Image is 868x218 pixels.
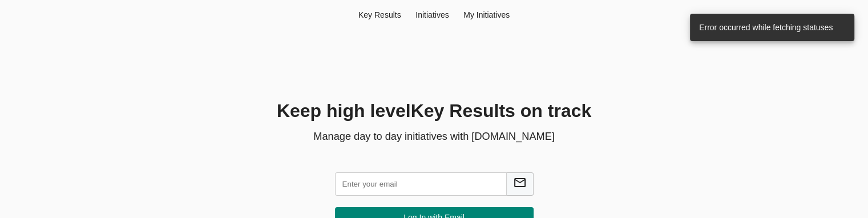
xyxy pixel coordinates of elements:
p: Manage day to day initiatives with [DOMAIN_NAME] [174,129,695,144]
div: Key Result s [351,9,408,21]
input: Enter your email [335,172,507,196]
h1: Keep high level Key Result s on track [174,98,695,124]
span: Error occurred while fetching statuses [699,23,833,32]
div: Initiatives [408,9,456,21]
div: My Initiatives [456,9,517,21]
